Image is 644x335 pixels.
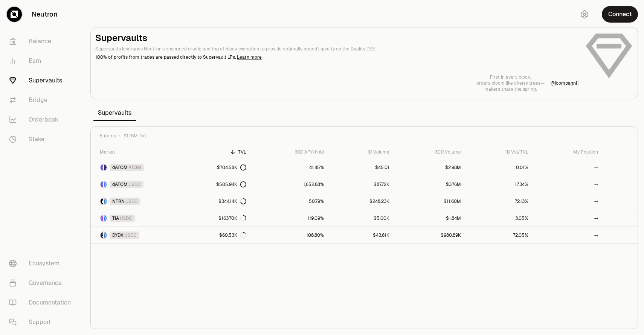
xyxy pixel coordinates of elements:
a: $704.58K [186,159,251,176]
img: NTRN Logo [101,198,103,204]
a: -- [533,210,603,227]
img: USDC Logo [104,232,107,238]
div: 30D APY/hold [255,149,324,155]
a: Documentation [3,293,81,312]
a: -- [533,227,603,244]
a: -- [533,176,603,193]
a: Bridge [3,90,81,110]
a: dATOM LogoATOM LogodATOMATOM [91,159,186,176]
a: Supervaults [3,71,81,90]
a: $60.53K [186,227,251,244]
a: $1.84M [394,210,465,227]
div: $344.14K [218,198,246,204]
p: First in every block, [476,74,545,80]
a: Support [3,312,81,332]
a: 41.45% [251,159,328,176]
span: dATOM [112,181,128,187]
a: $163.70K [186,210,251,227]
a: TIA LogoUSDC LogoTIAUSDC [91,210,186,227]
span: ATOM [128,164,141,171]
a: Learn more [237,54,262,60]
a: Governance [3,273,81,293]
a: dATOM LogoUSDC LogodATOMUSDC [91,176,186,193]
a: Stake [3,129,81,149]
img: USDC Logo [104,215,107,221]
span: USDC [124,232,137,238]
a: 3.05% [465,210,533,227]
a: $87.72K [328,176,394,193]
a: $11.60M [394,193,465,210]
a: 17.34% [465,176,533,193]
img: USDC Logo [104,181,107,187]
span: USDC [125,198,138,204]
p: 100% of profits from trades are passed directly to Supervault LPs. [95,54,579,61]
a: 72.13% [465,193,533,210]
a: $248.23K [328,193,394,210]
img: dATOM Logo [101,164,103,171]
a: 119.09% [251,210,328,227]
div: 1D Vol/TVL [470,149,528,155]
div: Market [100,149,182,155]
p: @ jcompagni1 [551,80,579,86]
img: TIA Logo [101,215,103,221]
div: $163.70K [218,215,246,221]
a: -- [533,159,603,176]
a: Earn [3,51,81,71]
div: 30D Volume [398,149,461,155]
p: makers share the spring. [476,86,545,92]
span: TIA [112,215,119,221]
p: Supervaults leverages Neutron's enshrined oracle and top of block execution to provide optimally ... [95,46,579,52]
a: $45.01 [328,159,394,176]
a: 0.01% [465,159,533,176]
a: NTRN LogoUSDC LogoNTRNUSDC [91,193,186,210]
a: Orderbook [3,110,81,129]
div: $505.94K [216,181,246,187]
a: $5.00K [328,210,394,227]
h2: Supervaults [95,32,579,44]
a: $980.89K [394,227,465,244]
a: $43.61K [328,227,394,244]
div: 1D Volume [333,149,389,155]
span: USDC [128,181,141,187]
a: Ecosystem [3,254,81,273]
a: $3.76M [394,176,465,193]
span: 5 items [100,133,116,139]
a: Balance [3,32,81,51]
a: -- [533,193,603,210]
div: $704.58K [217,164,246,171]
a: $2.98M [394,159,465,176]
p: orders bloom like cherry trees— [476,80,545,86]
img: dATOM Logo [101,181,103,187]
a: $344.14K [186,193,251,210]
span: dATOM [112,164,128,171]
span: $1.78M TVL [124,133,147,139]
div: $60.53K [219,232,246,238]
span: DYDX [112,232,124,238]
a: 72.05% [465,227,533,244]
img: ATOM Logo [104,164,107,171]
a: 50.79% [251,193,328,210]
button: Connect [602,6,638,23]
span: USDC [120,215,132,221]
span: Supervaults [93,105,136,120]
div: My Position [537,149,598,155]
a: @jcompagni1 [551,80,579,86]
a: 1,652.88% [251,176,328,193]
img: USDC Logo [104,198,107,204]
span: NTRN [112,198,125,204]
div: TVL [191,149,246,155]
a: First in every block,orders bloom like cherry trees—makers share the spring. [476,74,545,92]
a: DYDX LogoUSDC LogoDYDXUSDC [91,227,186,244]
img: DYDX Logo [101,232,103,238]
a: 108.80% [251,227,328,244]
a: $505.94K [186,176,251,193]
